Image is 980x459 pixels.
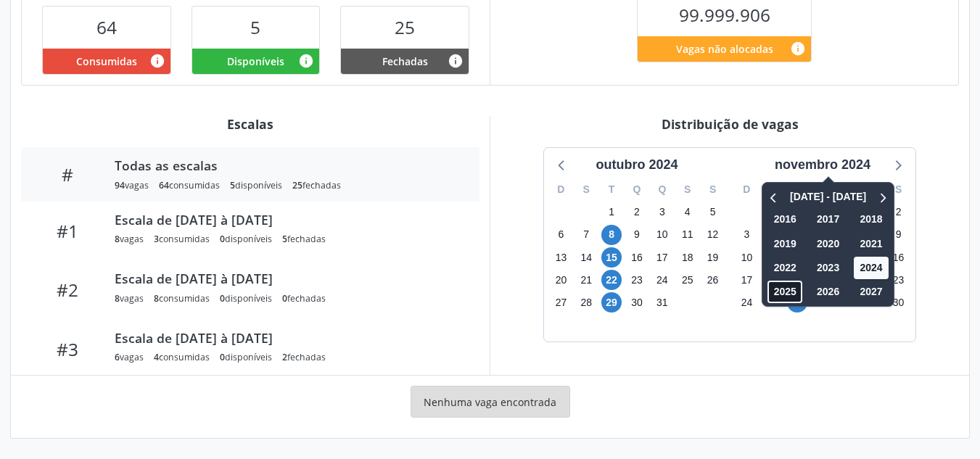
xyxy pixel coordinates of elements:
span: quinta-feira, 3 de outubro de 2024 [652,202,672,223]
i: Vagas alocadas e sem marcações associadas [298,53,314,69]
span: 6 [115,351,120,363]
span: domingo, 13 de outubro de 2024 [551,247,571,268]
span: 0 [220,292,225,305]
span: terça-feira, 8 de outubro de 2024 [601,225,622,245]
span: 2016 [767,208,802,231]
span: terça-feira, 29 de outubro de 2024 [601,292,622,313]
span: domingo, 20 de outubro de 2024 [551,270,571,290]
div: #2 [31,279,104,300]
span: quinta-feira, 17 de outubro de 2024 [652,247,672,268]
span: quinta-feira, 24 de outubro de 2024 [652,270,672,290]
div: consumidas [154,351,210,363]
div: T [599,178,625,201]
span: terça-feira, 22 de outubro de 2024 [601,270,622,290]
span: sábado, 26 de outubro de 2024 [703,270,723,290]
span: domingo, 17 de novembro de 2024 [736,270,757,290]
span: 2023 [811,257,846,279]
div: Escala de [DATE] à [DATE] [115,270,459,286]
span: 2 [282,351,287,363]
div: consumidas [154,233,210,245]
div: # [31,164,104,185]
span: 2021 [854,233,889,255]
div: S [700,178,725,201]
div: vagas [115,233,144,245]
span: quarta-feira, 9 de outubro de 2024 [627,225,647,245]
span: 8 [115,292,120,305]
span: terça-feira, 1 de outubro de 2024 [601,202,622,223]
span: terça-feira, 15 de outubro de 2024 [601,247,622,268]
span: 94 [115,179,125,191]
i: Quantidade de vagas restantes do teto de vagas [790,41,806,57]
div: fechadas [282,351,326,363]
span: 64 [96,15,117,39]
span: 25 [395,15,415,39]
span: sábado, 9 de novembro de 2024 [889,225,909,245]
span: segunda-feira, 21 de outubro de 2024 [576,270,596,290]
div: vagas [115,292,144,305]
span: Fechadas [382,54,428,69]
span: 2025 [767,281,802,303]
span: 2019 [767,233,802,255]
span: sábado, 19 de outubro de 2024 [703,247,723,268]
span: sábado, 23 de novembro de 2024 [889,270,909,290]
div: D [734,178,759,201]
span: 8 [115,233,120,245]
div: S [574,178,599,201]
span: quinta-feira, 31 de outubro de 2024 [652,292,672,313]
span: 64 [159,179,169,191]
div: S [886,178,911,201]
span: 5 [250,15,260,39]
span: 2027 [854,281,889,303]
span: 3 [154,233,159,245]
div: fechadas [282,292,326,305]
span: 5 [282,233,287,245]
div: fechadas [292,179,341,191]
span: 25 [292,179,302,191]
div: consumidas [154,292,210,305]
div: Distribuição de vagas [501,116,959,132]
div: disponíveis [220,351,272,363]
span: domingo, 3 de novembro de 2024 [736,225,757,245]
div: Todas as escalas [115,157,459,173]
span: sábado, 2 de novembro de 2024 [889,202,909,223]
span: 8 [154,292,159,305]
span: 2022 [767,257,802,279]
div: Escala de [DATE] à [DATE] [115,330,459,346]
span: Disponíveis [227,54,284,69]
div: #1 [31,220,104,241]
span: 5 [230,179,235,191]
div: disponíveis [230,179,282,191]
span: quarta-feira, 23 de outubro de 2024 [627,270,647,290]
span: 2020 [811,233,846,255]
div: disponíveis [220,233,272,245]
span: 0 [282,292,287,305]
div: vagas [115,351,144,363]
div: fechadas [282,233,326,245]
span: quinta-feira, 10 de outubro de 2024 [652,225,672,245]
div: #3 [31,339,104,360]
span: sexta-feira, 25 de outubro de 2024 [678,270,698,290]
span: 0 [220,351,225,363]
div: outubro 2024 [590,155,683,175]
span: domingo, 10 de novembro de 2024 [736,247,757,268]
span: segunda-feira, 7 de outubro de 2024 [576,225,596,245]
div: novembro 2024 [769,155,876,175]
span: domingo, 24 de novembro de 2024 [736,292,757,313]
i: Vagas alocadas que possuem marcações associadas [149,53,165,69]
div: Q [625,178,650,201]
div: Q [649,178,675,201]
span: sábado, 16 de novembro de 2024 [889,247,909,268]
span: segunda-feira, 14 de outubro de 2024 [576,247,596,268]
span: 2017 [811,208,846,231]
div: disponíveis [220,292,272,305]
div: Nenhuma vaga encontrada [411,386,570,418]
div: vagas [115,179,149,191]
span: sábado, 30 de novembro de 2024 [889,292,909,313]
span: 99.999.906 [679,3,770,27]
div: Escalas [21,116,479,132]
span: sábado, 12 de outubro de 2024 [703,225,723,245]
span: quarta-feira, 30 de outubro de 2024 [627,292,647,313]
span: Consumidas [76,54,137,69]
i: Vagas alocadas e sem marcações associadas que tiveram sua disponibilidade fechada [448,53,464,69]
span: sexta-feira, 4 de outubro de 2024 [678,202,698,223]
